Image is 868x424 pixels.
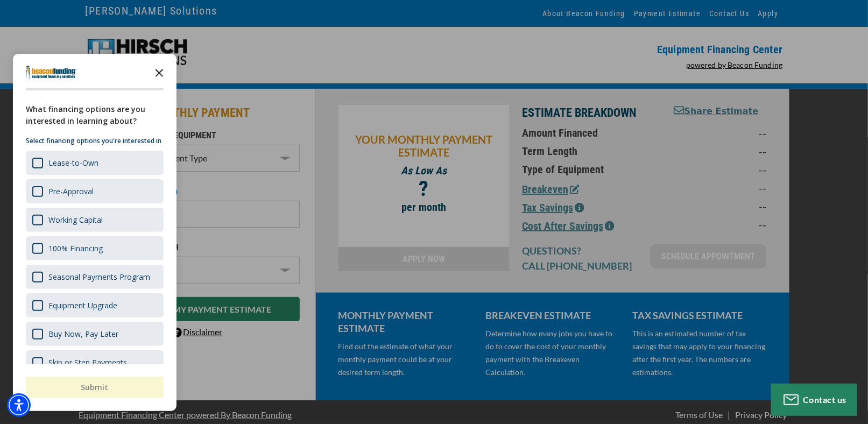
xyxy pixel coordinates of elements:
[149,61,170,83] button: Close the survey
[48,272,150,282] div: Seasonal Payments Program
[26,103,164,127] div: What financing options are you interested in learning about?
[48,357,127,368] div: Skip or Step Payments
[48,300,117,310] div: Equipment Upgrade
[26,151,164,175] div: Lease-to-Own
[13,54,177,411] div: Survey
[26,236,164,260] div: 100% Financing
[48,329,118,339] div: Buy Now, Pay Later
[26,377,164,398] button: Submit
[48,243,103,253] div: 100% Financing
[26,293,164,317] div: Equipment Upgrade
[48,215,103,225] div: Working Capital
[26,350,164,374] div: Skip or Step Payments
[26,66,76,79] img: Company logo
[26,179,164,203] div: Pre-Approval
[803,394,847,405] span: Contact us
[26,208,164,232] div: Working Capital
[7,393,31,417] div: Accessibility Menu
[48,158,98,168] div: Lease-to-Own
[771,384,857,416] button: Contact us
[26,136,164,146] p: Select financing options you're interested in
[48,186,94,196] div: Pre-Approval
[26,322,164,346] div: Buy Now, Pay Later
[26,265,164,289] div: Seasonal Payments Program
